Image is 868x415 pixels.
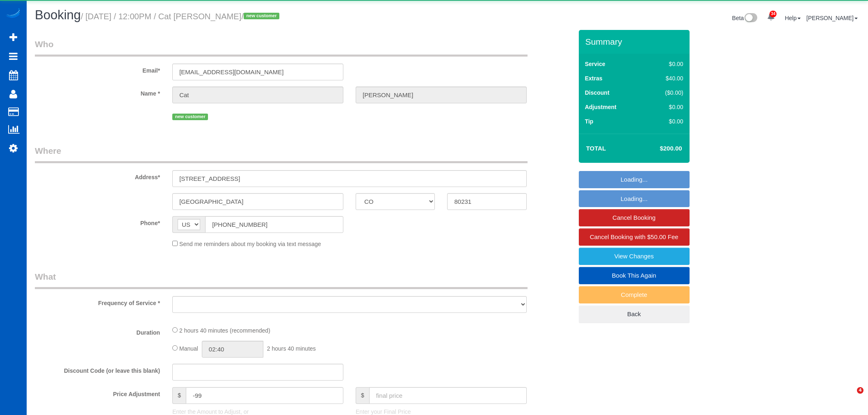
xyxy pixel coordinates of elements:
[579,267,690,284] a: Book This Again
[241,12,282,21] span: /
[590,233,678,240] span: Cancel Booking with $50.00 Fee
[585,103,617,111] label: Adjustment
[5,8,21,20] img: Automaid Logo
[635,145,682,152] h4: $200.00
[172,387,186,404] span: $
[172,114,208,120] span: new customer
[648,74,683,82] div: $40.00
[356,387,369,404] span: $
[179,345,198,352] span: Manual
[172,64,343,80] input: Email*
[35,38,528,57] legend: Who
[857,387,863,394] span: 4
[648,103,683,111] div: $0.00
[29,64,166,75] label: Email*
[29,296,166,307] label: Frequency of Service *
[35,271,528,289] legend: What
[35,145,528,163] legend: Where
[585,37,685,46] h3: Summary
[81,12,282,21] small: / [DATE] / 12:00PM / Cat [PERSON_NAME]
[179,241,321,247] span: Send me reminders about my booking via text message
[29,326,166,337] label: Duration
[172,87,343,103] input: First Name*
[585,74,603,82] label: Extras
[840,387,860,407] iframe: Intercom live chat
[806,15,858,21] a: [PERSON_NAME]
[648,60,683,68] div: $0.00
[29,387,166,398] label: Price Adjustment
[585,60,605,68] label: Service
[770,11,777,17] span: 34
[744,13,757,24] img: New interface
[585,117,594,125] label: Tip
[585,89,610,97] label: Discount
[267,345,316,352] span: 2 hours 40 minutes
[244,13,279,19] span: new customer
[648,117,683,125] div: $0.00
[29,170,166,181] label: Address*
[172,193,343,210] input: City*
[579,228,690,246] a: Cancel Booking with $50.00 Fee
[579,209,690,226] a: Cancel Booking
[369,387,527,404] input: final price
[763,8,779,26] a: 34
[732,15,758,21] a: Beta
[586,145,606,152] strong: Total
[35,8,81,22] span: Booking
[579,306,690,323] a: Back
[179,327,270,334] span: 2 hours 40 minutes (recommended)
[29,364,166,375] label: Discount Code (or leave this blank)
[205,216,343,233] input: Phone*
[29,216,166,227] label: Phone*
[356,87,527,103] input: Last Name*
[648,89,683,97] div: ($0.00)
[579,248,690,265] a: View Changes
[29,87,166,98] label: Name *
[785,15,801,21] a: Help
[447,193,526,210] input: Zip Code*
